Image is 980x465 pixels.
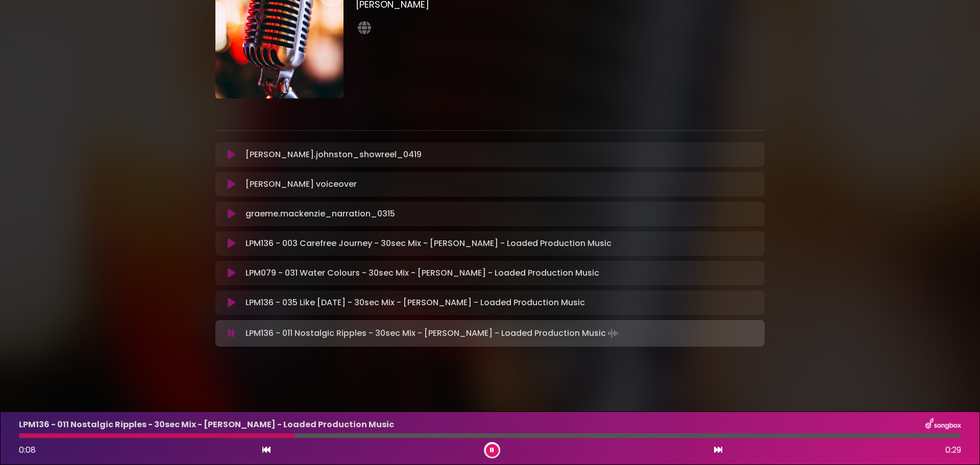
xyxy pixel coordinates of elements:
[606,326,620,340] img: waveform4.gif
[246,149,422,161] p: [PERSON_NAME].johnston_showreel_0419
[246,267,599,279] p: LPM079 - 031 Water Colours - 30sec Mix - [PERSON_NAME] - Loaded Production Music
[246,178,357,190] p: [PERSON_NAME] voiceover
[246,208,395,220] p: graeme.mackenzie_narration_0315
[246,326,620,340] p: LPM136 - 011 Nostalgic Ripples - 30sec Mix - [PERSON_NAME] - Loaded Production Music
[246,237,611,250] p: LPM136 - 003 Carefree Journey - 30sec Mix - [PERSON_NAME] - Loaded Production Music
[246,297,585,309] p: LPM136 - 035 Like [DATE] - 30sec Mix - [PERSON_NAME] - Loaded Production Music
